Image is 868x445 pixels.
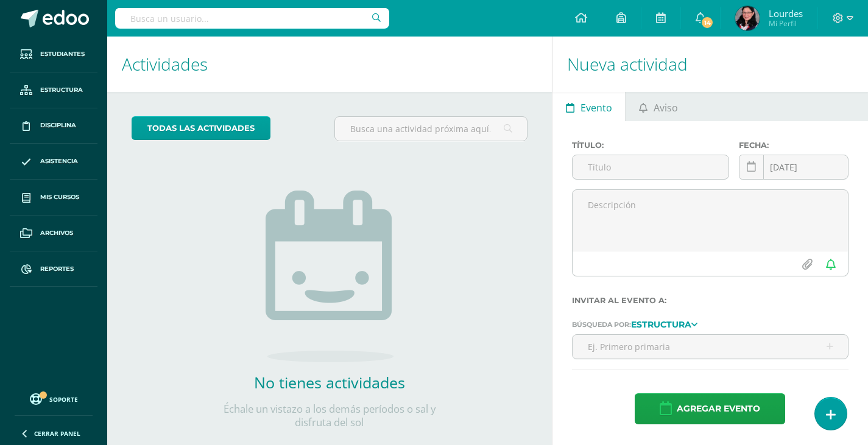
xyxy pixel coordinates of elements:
span: Cerrar panel [34,429,80,438]
input: Fecha de entrega [739,155,848,179]
label: Fecha: [739,141,849,150]
span: Archivos [40,228,73,238]
a: Evento [552,92,625,121]
a: Aviso [626,92,691,121]
a: Reportes [10,251,97,287]
input: Ej. Primero primaria [573,335,848,359]
h2: No tienes actividades [208,372,451,393]
button: Agregar evento [635,393,785,424]
p: Échale un vistazo a los demás períodos o sal y disfruta del sol [208,402,451,429]
a: Estructura [10,72,97,108]
a: Mis cursos [10,180,97,215]
strong: Estructura [631,319,691,330]
a: Estudiantes [10,37,97,72]
span: 14 [700,16,714,29]
a: Archivos [10,215,97,251]
img: no_activities.png [266,191,393,362]
h1: Actividades [122,37,537,92]
a: Soporte [15,390,93,407]
span: Estructura [40,85,83,95]
span: Evento [580,93,612,122]
h1: Nueva actividad [567,37,853,92]
span: Asistencia [40,156,78,166]
span: Agregar evento [677,394,760,424]
span: Mi Perfil [769,18,803,29]
label: Título: [572,141,729,150]
span: Aviso [654,93,678,122]
span: Soporte [49,395,78,404]
a: Disciplina [10,108,97,144]
img: 5b5dc2834911c0cceae0df2d5a0ff844.png [735,6,760,30]
span: Estudiantes [40,49,85,59]
span: Reportes [40,264,74,274]
input: Título [573,155,729,179]
span: Mis cursos [40,192,79,202]
span: Búsqueda por: [572,320,631,329]
label: Invitar al evento a: [572,296,849,305]
a: Estructura [631,320,697,328]
input: Busca un usuario... [115,8,389,29]
input: Busca una actividad próxima aquí... [335,117,527,141]
a: Asistencia [10,144,97,180]
span: Lourdes [769,7,803,19]
a: todas las Actividades [132,116,270,140]
span: Disciplina [40,121,76,130]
